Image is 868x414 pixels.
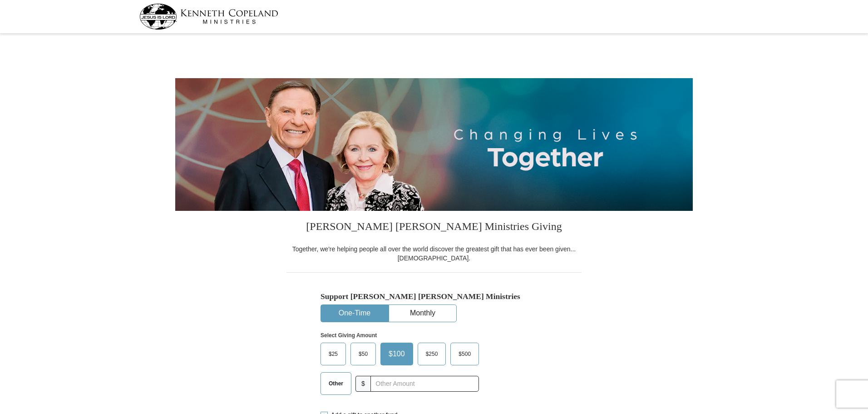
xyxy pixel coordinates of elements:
button: Monthly [389,305,456,322]
span: $250 [421,347,443,361]
h5: Support [PERSON_NAME] [PERSON_NAME] Ministries [321,292,547,301]
span: Other [324,377,348,390]
strong: Select Giving Amount [321,332,377,339]
img: kcm-header-logo.svg [139,4,278,30]
input: Other Amount [370,376,479,392]
span: $500 [454,347,475,361]
button: One-Time [321,305,388,322]
span: $100 [384,347,409,361]
span: $ [355,376,371,392]
div: Together, we're helping people all over the world discover the greatest gift that has ever been g... [286,244,582,263]
span: $50 [354,347,372,361]
span: $25 [324,347,342,361]
h3: [PERSON_NAME] [PERSON_NAME] Ministries Giving [286,211,582,244]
